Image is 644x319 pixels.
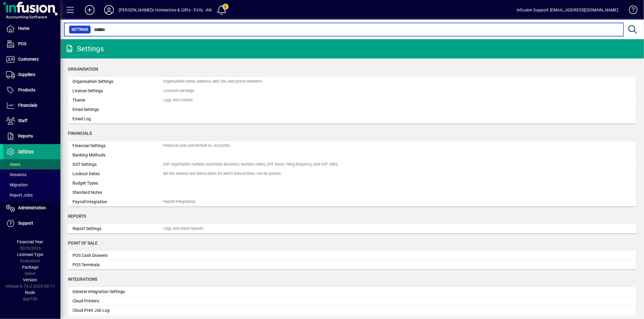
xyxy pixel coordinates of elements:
[72,106,163,113] div: Email Settings
[68,251,636,260] a: POS Cash Drawers
[72,152,163,158] div: Banking Methods
[68,241,98,245] span: Point of Sale
[3,190,60,200] a: Report Jobs
[72,298,163,304] div: Cloud Printers
[624,1,636,21] a: Knowledge Base
[3,67,60,82] a: Suppliers
[18,221,33,226] span: Support
[3,180,60,190] a: Migration
[3,113,60,128] a: Staff
[17,239,43,244] span: Financial Year
[72,262,163,268] div: POS Terminals
[72,252,163,259] div: POS Cash Drawers
[68,114,636,124] a: Email Log
[68,214,86,219] span: Reports
[68,160,636,169] a: GST SettingsGST registration number, Australian Business Number (ABN), GST basis, Filing frequenc...
[18,103,37,108] span: Financials
[6,193,33,197] span: Report Jobs
[6,172,26,177] span: Sessions
[163,171,281,177] div: Set the earliest and latest dates for which transactions can be posted.
[3,159,60,169] a: Users
[72,97,163,103] div: Theme
[68,277,97,282] span: Integrations
[72,307,163,314] div: Cloud Print Job Log
[517,5,618,15] div: Infusion Support [EMAIL_ADDRESS][DOMAIN_NAME]
[163,143,231,149] div: Financial year, and Default GL accounts.
[3,36,60,52] a: POS
[163,226,204,232] div: Logo, and report layouts.
[18,26,29,31] span: Home
[3,169,60,180] a: Sessions
[3,52,60,67] a: Customers
[68,224,636,233] a: Report SettingsLogo, and report layouts.
[80,5,99,15] button: Add
[72,143,163,149] div: Financial Settings
[18,41,26,46] span: POS
[25,290,35,295] span: Node
[68,296,636,306] a: Cloud Printers
[18,118,27,123] span: Staff
[18,134,33,138] span: Reports
[72,88,163,94] div: License Settings
[6,182,28,187] span: Migration
[68,188,636,197] a: Standard Notes
[72,199,163,205] div: Payroll Integration
[18,87,35,92] span: Products
[72,161,163,168] div: GST Settings
[68,141,636,150] a: Financial SettingsFinancial year, and Default GL accounts.
[163,162,339,167] div: GST registration number, Australian Business Number (ABN), GST basis, Filing frequency, and GST r...
[18,57,39,62] span: Customers
[18,72,35,77] span: Suppliers
[163,199,196,205] div: Payroll Integrations
[68,105,636,114] a: Email Settings
[3,129,60,144] a: Reports
[18,149,34,154] span: Settings
[68,131,92,136] span: Financials
[3,98,60,113] a: Financials
[119,5,212,15] div: [PERSON_NAME]'s Homestore & Gifts - EVAL -AN
[99,5,119,15] button: Profile
[68,197,636,207] a: Payroll IntegrationPayroll Integrations
[72,171,163,177] div: Lockout Dates
[3,201,60,216] a: Administration
[72,189,163,196] div: Standard Notes
[68,287,636,296] a: General Integration Settings
[68,178,636,188] a: Budget Types
[68,86,636,96] a: License SettingsLicensee package.
[3,216,60,231] a: Support
[3,83,60,98] a: Products
[68,96,636,105] a: ThemeLogo, and colours.
[72,116,163,122] div: Email Log
[163,88,195,94] div: Licensee package.
[68,306,636,315] a: Cloud Print Job Log
[68,67,98,71] span: Organisation
[72,180,163,186] div: Budget Types
[6,162,20,167] span: Users
[163,79,263,84] div: Organisation name, address, web site, and phone numbers.
[23,277,37,282] span: Version
[72,78,163,85] div: Organisation Settings
[72,27,88,33] span: Settings
[68,169,636,178] a: Lockout DatesSet the earliest and latest dates for which transactions can be posted.
[22,265,38,270] span: Package
[72,226,163,232] div: Report Settings
[68,150,636,160] a: Banking Methods
[72,289,163,295] div: General Integration Settings
[68,260,636,270] a: POS Terminals
[65,44,104,54] div: Settings
[163,97,194,103] div: Logo, and colours.
[17,252,43,257] span: Licensee Type
[18,205,46,210] span: Administration
[3,21,60,36] a: Home
[68,77,636,86] a: Organisation SettingsOrganisation name, address, web site, and phone numbers.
